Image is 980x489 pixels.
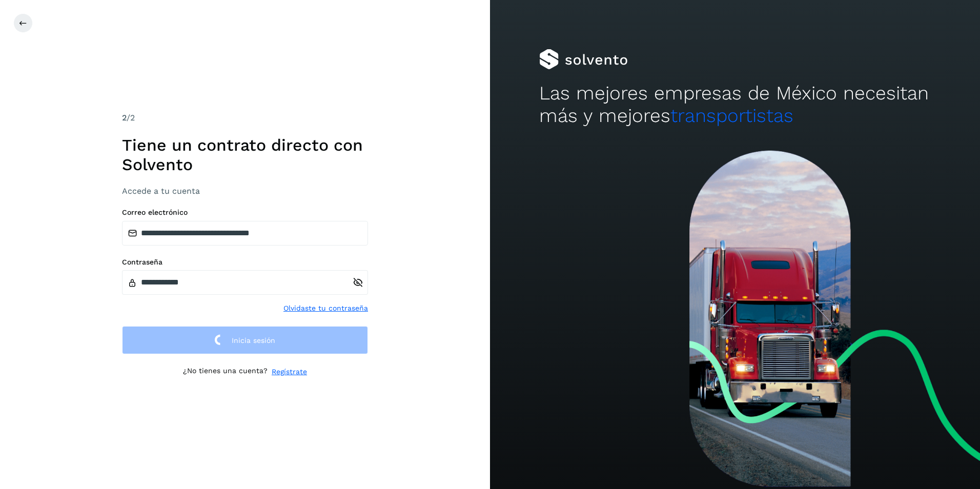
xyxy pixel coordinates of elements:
span: 2 [122,113,127,123]
button: Inicia sesión [122,326,368,354]
h3: Accede a tu cuenta [122,186,368,196]
h1: Tiene un contrato directo con Solvento [122,135,368,175]
a: Regístrate [272,366,307,377]
p: ¿No tienes una cuenta? [183,366,268,377]
span: Inicia sesión [232,337,275,344]
a: Olvidaste tu contraseña [283,303,368,314]
label: Contraseña [122,258,368,267]
label: Correo electrónico [122,208,368,217]
div: /2 [122,112,368,124]
span: transportistas [670,105,793,127]
h2: Las mejores empresas de México necesitan más y mejores [539,82,931,128]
